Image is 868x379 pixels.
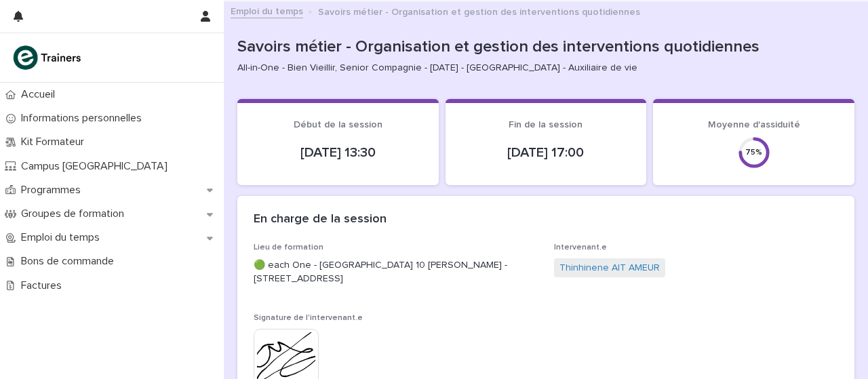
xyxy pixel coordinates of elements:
p: Factures [16,279,73,292]
span: Lieu de formation [254,243,323,252]
p: Savoirs métier - Organisation et gestion des interventions quotidiennes [237,37,849,57]
p: Informations personnelles [16,112,153,125]
p: [DATE] 17:00 [462,144,631,161]
h2: En charge de la session [254,212,387,227]
p: Programmes [16,184,92,197]
span: Début de la session [294,120,382,129]
span: Fin de la session [509,120,583,129]
span: Intervenant.e [554,243,607,252]
div: 75 % [738,148,770,157]
a: Thinhinene AIT AMEUR [559,261,660,275]
p: Emploi du temps [16,231,111,244]
span: Signature de l'intervenant.e [254,314,363,322]
p: All-in-One - Bien Vieillir, Senior Compagnie - [DATE] - [GEOGRAPHIC_DATA] - Auxiliaire de vie [237,62,844,74]
p: Campus [GEOGRAPHIC_DATA] [16,160,178,173]
p: [DATE] 13:30 [254,144,422,161]
img: K0CqGN7SDeD6s4JG8KQk [11,44,85,71]
p: 🟢 each One - [GEOGRAPHIC_DATA] 10 [PERSON_NAME] - [STREET_ADDRESS] [254,258,538,287]
p: Bons de commande [16,255,125,268]
span: Moyenne d'assiduité [708,120,800,129]
p: Savoirs métier - Organisation et gestion des interventions quotidiennes [318,3,640,18]
p: Accueil [16,88,66,101]
p: Kit Formateur [16,136,95,148]
p: Groupes de formation [16,207,135,220]
a: Emploi du temps [231,3,303,18]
